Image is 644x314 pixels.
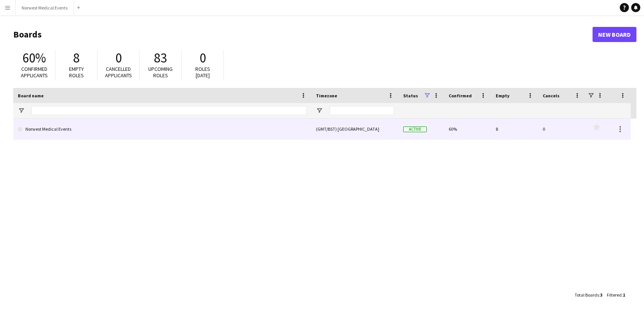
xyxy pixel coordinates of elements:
[31,106,307,115] input: Board name Filter Input
[148,66,173,79] span: Upcoming roles
[403,93,418,98] span: Status
[154,50,167,66] span: 83
[538,119,585,139] div: 0
[330,106,394,115] input: Timezone Filter Input
[311,119,399,139] div: (GMT/BST) [GEOGRAPHIC_DATA]
[73,50,80,66] span: 8
[449,93,472,98] span: Confirmed
[115,50,122,66] span: 0
[496,93,509,98] span: Empty
[16,0,74,15] button: Norwest Medical Events
[316,107,323,114] button: Open Filter Menu
[316,93,337,98] span: Timezone
[195,66,210,79] span: Roles [DATE]
[69,66,84,79] span: Empty roles
[105,66,132,79] span: Cancelled applicants
[444,119,491,139] div: 60%
[592,27,636,42] a: New Board
[18,93,44,98] span: Board name
[18,107,25,114] button: Open Filter Menu
[403,127,427,132] span: Active
[18,119,307,140] a: Norwest Medical Events
[491,119,538,139] div: 8
[543,93,559,98] span: Cancels
[607,292,622,298] span: Filtered
[575,292,599,298] span: Total Boards
[13,29,592,40] h1: Boards
[623,292,625,298] span: 1
[600,292,602,298] span: 3
[21,66,48,79] span: Confirmed applicants
[22,50,46,66] span: 60%
[575,287,602,302] div: :
[199,50,206,66] span: 0
[607,287,625,302] div: :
